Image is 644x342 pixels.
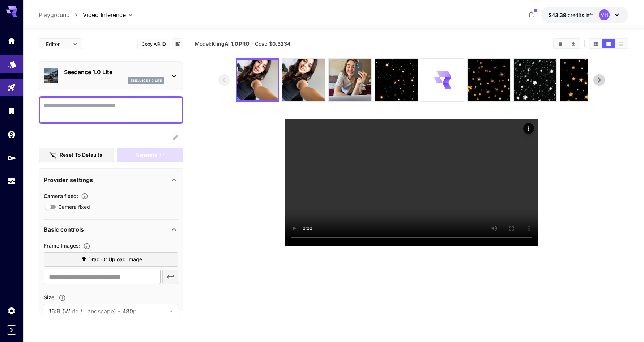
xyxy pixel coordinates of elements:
p: · [251,39,253,48]
label: Drag or upload image [44,252,178,267]
img: xGqtgQAAAAGSURBVAMAIu3C1osfjQUAAAAASUVORK5CYII= [282,59,325,101]
b: KlingAI 1.0 PRO [212,41,250,47]
div: Provider settings [44,171,178,189]
span: Camera fixed [58,203,90,211]
nav: breadcrumb [39,10,83,19]
button: Download All [567,39,580,48]
p: Basic controls [44,225,84,234]
div: Settings [7,306,16,315]
div: $43.38864 [549,11,593,19]
div: Usage [7,177,16,186]
span: Drag or upload image [88,255,142,264]
button: Copy AIR ID [137,39,170,49]
img: r+yQzAAAAAZJREFUAwCkidgeKWG3RwAAAABJRU5ErkJggg== [329,59,371,101]
span: Size : [44,294,56,300]
button: Show media in grid view [589,39,602,48]
p: Provider settings [44,176,93,184]
img: +Jy8vNAAAABklEQVQDAA1qGfe5kTPiAAAAAElFTkSuQmCC [237,60,278,100]
span: Editor [46,40,68,48]
button: Upload frame images. [80,242,93,250]
div: Models [8,58,17,67]
span: 16:9 (Wide / Landscape) - 480p [49,307,167,316]
img: C8UnwAAAAAZJREFUAwCVZStSgfW+ggAAAABJRU5ErkJggg== [468,59,510,101]
span: Camera fixed : [44,193,78,199]
p: seedance_1_0_lite [130,78,162,83]
span: Model: [195,41,250,47]
div: Playground [7,81,16,90]
div: Seedance 1.0 Liteseedance_1_0_lite [44,65,178,87]
div: Basic controls [44,221,178,238]
span: credits left [568,12,593,18]
p: Seedance 1.0 Lite [64,68,164,76]
span: Frame Images : [44,242,80,249]
img: 1+nICAAAABklEQVQDAFak5Za8EP90AAAAAElFTkSuQmCC [514,59,556,101]
div: Actions [523,123,534,134]
button: Expand sidebar [7,325,16,335]
button: Clear All [554,39,567,48]
b: 0.3234 [272,41,290,47]
img: +VdXW0AAAAGSURBVAMATZztMggSdjsAAAAASUVORK5CYII= [375,59,418,101]
button: Adjust the dimensions of the generated image by specifying its width and height in pixels, or sel... [56,294,69,301]
button: Show media in list view [615,39,628,48]
span: $43.39 [549,12,568,18]
div: Library [7,106,16,115]
button: Show media in video view [602,39,615,48]
button: $43.38864MH [541,7,628,23]
img: yf6k0EAAAAGSURBVAMAMH+mGYXSDw0AAAAASUVORK5CYII= [560,59,603,101]
div: API Keys [7,153,16,162]
span: Video Inference [83,10,126,19]
span: Cost: $ [255,41,290,47]
div: Wallet [7,130,16,139]
button: Reset to defaults [39,148,114,162]
div: MH [599,9,610,20]
button: Add to library [174,39,181,48]
div: Show media in grid viewShow media in video viewShow media in list view [589,38,628,49]
div: Home [7,36,16,45]
a: Playground [39,10,70,19]
div: Clear AllDownload All [553,38,580,49]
